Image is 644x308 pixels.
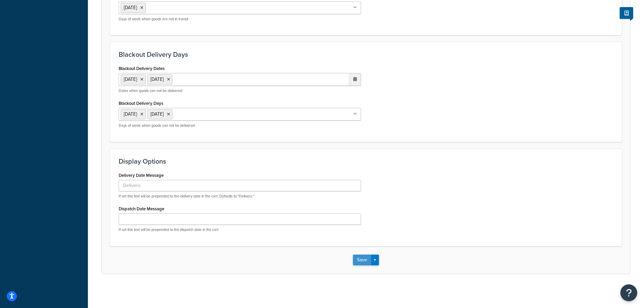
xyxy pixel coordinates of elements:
span: [DATE] [150,111,164,118]
label: Blackout Delivery Dates [119,66,165,71]
p: Days of week when goods can not be delivered [119,123,361,128]
button: Open Resource Center [620,284,637,301]
label: Blackout Delivery Days [119,101,163,106]
p: If set this text will be prepended to the delivery date in the cart. Defaults to "Delivers:" [119,194,361,199]
label: Dispatch Date Message [119,206,164,211]
span: [DATE] [124,111,137,118]
span: [DATE] [124,4,137,11]
input: Delivers: [119,180,361,191]
button: Save [353,255,371,265]
li: [DATE] [147,74,172,85]
p: If set this text will be prepended to the dispatch date in the cart [119,227,361,232]
li: [DATE] [121,74,146,85]
label: Delivery Date Message [119,173,164,178]
h3: Display Options [119,158,613,165]
p: Days of week when goods are not in transit [119,17,361,22]
p: Dates when goods can not be delivered [119,88,361,93]
h3: Blackout Delivery Days [119,51,613,58]
button: Show Help Docs [620,7,633,19]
